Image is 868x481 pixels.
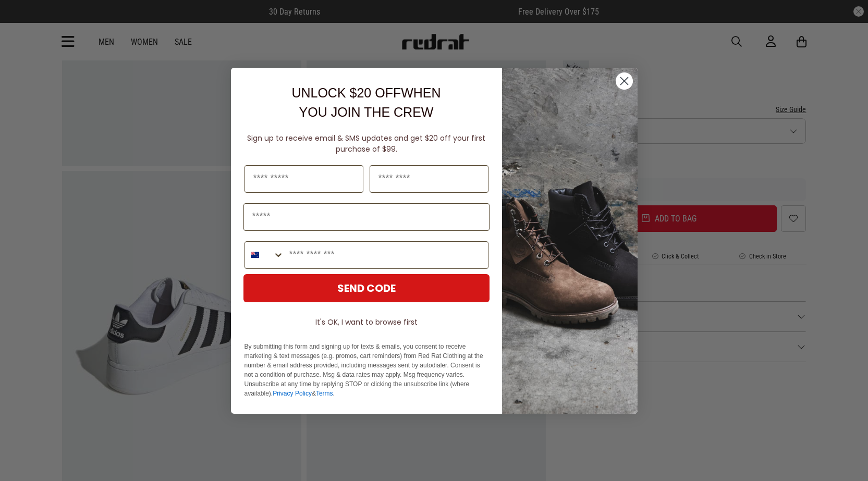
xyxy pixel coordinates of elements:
[251,251,259,259] img: New Zealand
[8,4,40,35] button: Open LiveChat chat widget
[247,133,485,154] span: Sign up to receive email & SMS updates and get $20 off your first purchase of $99.
[502,68,638,414] img: f7662613-148e-4c88-9575-6c6b5b55a647.jpeg
[615,72,633,90] button: Close dialog
[291,85,401,100] span: UNLOCK $20 OFF
[243,313,490,331] button: It's OK, I want to browse first
[244,342,488,398] p: By submitting this form and signing up for texts & emails, you consent to receive marketing & tex...
[316,390,333,397] a: Terms
[243,203,490,231] input: Email
[244,165,363,193] input: First Name
[273,390,312,397] a: Privacy Policy
[299,105,434,119] span: YOU JOIN THE CREW
[401,85,441,100] span: WHEN
[243,274,490,302] button: SEND CODE
[245,242,284,268] button: Search Countries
